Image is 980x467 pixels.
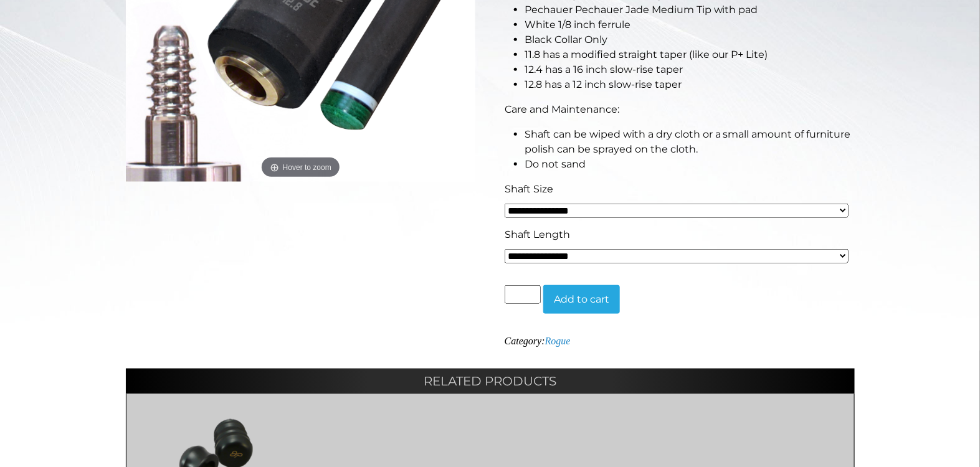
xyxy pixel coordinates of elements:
input: Product quantity [505,285,541,304]
p: Care and Maintenance: [505,102,855,117]
span: Shaft Size [505,183,553,195]
li: Do not sand [525,157,855,172]
li: Shaft can be wiped with a dry cloth or a small amount of furniture polish can be sprayed on the c... [525,127,855,157]
li: 12.4 has a 16 inch slow-rise taper [525,62,855,77]
h2: Related products [126,369,855,394]
li: 11.8 has a modified straight taper (like our P+ Lite) [525,47,855,62]
span: Category: [505,336,571,346]
span: Shaft Length [505,229,570,240]
button: Add to cart [543,285,620,314]
a: Rogue [545,336,571,346]
li: 12.8 has a 12 inch slow-rise taper [525,77,855,92]
li: Black Collar Only [525,32,855,47]
li: Pechauer Pechauer Jade Medium Tip with pad [525,2,855,17]
li: White 1/8 inch ferrule [525,17,855,32]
